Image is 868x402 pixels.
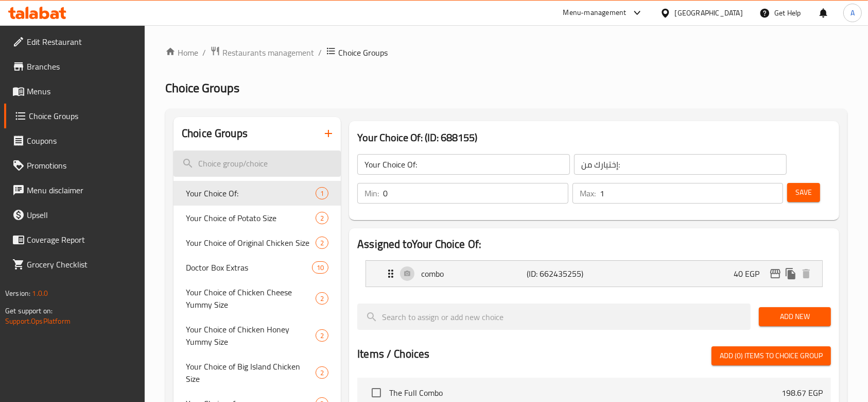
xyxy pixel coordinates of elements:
[165,76,239,99] span: Choice Groups
[798,266,814,281] button: delete
[4,178,145,203] a: Menu disclaimer
[5,314,71,328] a: Support.OpsPlatform
[316,294,328,304] span: 2
[357,346,429,362] h2: Items / Choices
[313,263,328,273] span: 10
[4,104,145,128] a: Choice Groups
[421,267,527,280] p: combo
[202,46,206,59] li: /
[186,237,316,249] span: Your Choice of Original Chicken Size
[4,54,145,79] a: Branches
[795,186,812,199] span: Save
[186,360,316,385] span: Your Choice of Big Island Chicken Size
[27,60,137,73] span: Branches
[173,255,341,280] div: Doctor Box Extras10
[165,46,198,59] a: Home
[186,187,316,199] span: Your Choice Of:
[316,331,328,341] span: 2
[783,266,798,281] button: duplicate
[316,329,328,342] div: Choices
[787,183,820,202] button: Save
[182,126,248,141] h2: Choice Groups
[316,292,328,305] div: Choices
[357,256,831,291] li: Expand
[312,261,328,274] div: Choices
[338,46,388,59] span: Choice Groups
[173,181,341,206] div: Your Choice Of:1
[768,266,783,281] button: edit
[173,206,341,230] div: Your Choice of Potato Size2
[4,203,145,227] a: Upsell
[850,7,855,19] span: A
[186,286,316,311] span: Your Choice of Chicken Cheese Yummy Size
[357,304,751,330] input: search
[4,79,145,104] a: Menus
[734,267,768,280] p: 40 EGP
[5,287,30,300] span: Version:
[186,212,316,224] span: Your Choice of Potato Size
[318,46,322,59] li: /
[316,368,328,378] span: 2
[4,227,145,252] a: Coverage Report
[210,46,314,59] a: Restaurants management
[4,29,145,54] a: Edit Restaurant
[27,36,137,48] span: Edit Restaurant
[675,7,743,19] div: [GEOGRAPHIC_DATA]
[720,349,823,362] span: Add (0) items to choice group
[782,387,823,399] p: 198.67 EGP
[4,252,145,277] a: Grocery Checklist
[711,346,831,365] button: Add (0) items to choice group
[27,184,137,196] span: Menu disclaimer
[27,135,137,147] span: Coupons
[173,354,341,391] div: Your Choice of Big Island Chicken Size2
[4,153,145,178] a: Promotions
[27,159,137,172] span: Promotions
[316,213,328,223] span: 2
[767,310,823,323] span: Add New
[316,187,328,199] div: Choices
[173,230,341,255] div: Your Choice of Original Chicken Size2
[5,304,53,317] span: Get support on:
[173,150,341,177] input: search
[27,209,137,221] span: Upsell
[165,46,847,59] nav: breadcrumb
[27,258,137,271] span: Grocery Checklist
[186,261,312,274] span: Doctor Box Extras
[316,189,328,198] span: 1
[316,212,328,224] div: Choices
[173,317,341,354] div: Your Choice of Chicken Honey Yummy Size2
[4,128,145,153] a: Coupons
[759,307,831,326] button: Add New
[389,387,782,399] span: The Full Combo
[316,237,328,249] div: Choices
[316,366,328,379] div: Choices
[580,187,596,199] p: Max:
[27,233,137,246] span: Coverage Report
[316,238,328,248] span: 2
[366,261,822,287] div: Expand
[563,7,627,19] div: Menu-management
[222,46,314,59] span: Restaurants management
[527,267,597,280] p: (ID: 662435255)
[32,287,48,300] span: 1.0.0
[364,187,379,199] p: Min:
[29,110,137,122] span: Choice Groups
[357,237,831,252] h2: Assigned to Your Choice Of:
[173,280,341,317] div: Your Choice of Chicken Cheese Yummy Size2
[186,323,316,348] span: Your Choice of Chicken Honey Yummy Size
[357,129,831,146] h3: Your Choice Of: (ID: 688155)
[27,85,137,97] span: Menus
